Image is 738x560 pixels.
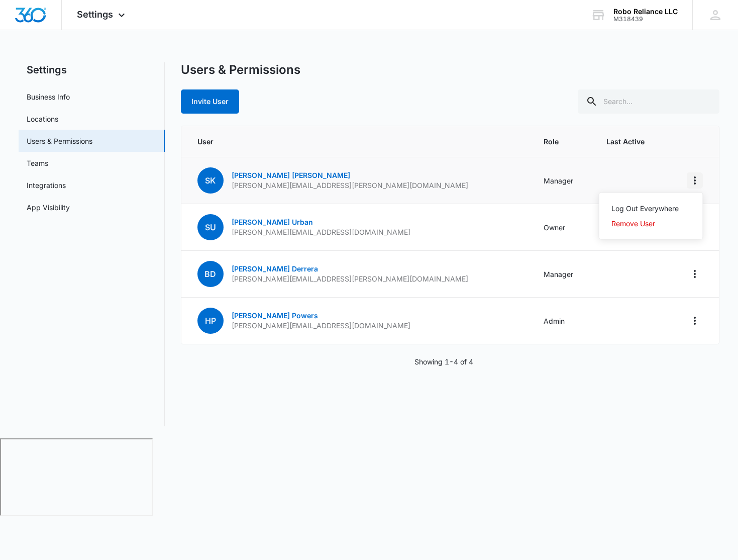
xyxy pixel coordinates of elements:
[27,136,92,146] a: Users & Permissions
[232,218,313,226] a: [PERSON_NAME] Urban
[578,89,719,114] input: Search...
[197,214,224,240] span: SU
[181,89,239,114] button: Invite User
[599,201,703,216] button: Log Out Everywhere
[181,62,300,77] h1: Users & Permissions
[606,136,655,147] span: Last Active
[197,223,224,232] a: SU
[77,9,113,20] span: Settings
[181,97,239,106] a: Invite User
[544,136,582,147] span: Role
[197,176,224,185] a: SK
[611,205,679,212] div: Log Out Everywhere
[197,136,519,147] span: User
[687,172,703,189] button: Actions
[197,270,224,278] a: BD
[27,114,58,124] a: Locations
[687,266,703,282] button: Actions
[414,356,473,367] p: Showing 1-4 of 4
[27,180,66,191] a: Integrations
[599,216,703,231] button: Remove User
[532,157,594,204] td: Manager
[19,62,165,77] h2: Settings
[532,204,594,251] td: Owner
[27,158,48,168] a: Teams
[232,321,410,331] p: [PERSON_NAME][EMAIL_ADDRESS][DOMAIN_NAME]
[613,8,678,16] div: account name
[27,202,70,213] a: App Visibility
[197,308,224,334] span: HP
[232,180,468,191] p: [PERSON_NAME][EMAIL_ADDRESS][PERSON_NAME][DOMAIN_NAME]
[197,261,224,287] span: BD
[197,167,224,194] span: SK
[687,313,703,329] button: Actions
[197,317,224,325] a: HP
[232,171,350,179] a: [PERSON_NAME] [PERSON_NAME]
[611,220,679,227] div: Remove User
[27,91,70,102] a: Business Info
[232,311,318,320] a: [PERSON_NAME] Powers
[532,298,594,344] td: Admin
[613,16,678,23] div: account id
[232,264,318,273] a: [PERSON_NAME] Derrera
[232,274,468,284] p: [PERSON_NAME][EMAIL_ADDRESS][PERSON_NAME][DOMAIN_NAME]
[232,227,410,237] p: [PERSON_NAME][EMAIL_ADDRESS][DOMAIN_NAME]
[532,251,594,298] td: Manager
